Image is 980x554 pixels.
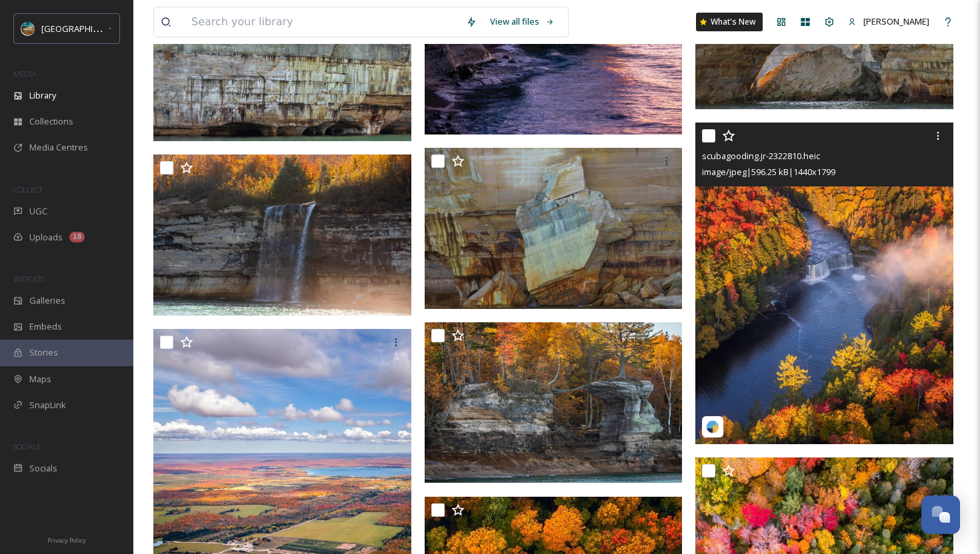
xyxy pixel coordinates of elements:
[41,22,171,35] span: [GEOGRAPHIC_DATA][US_STATE]
[425,148,683,309] img: picturedrocks-4-Stephen%20Ross.jpg
[153,154,411,316] img: picturedrocks-9-Stephen%20Ross.jpg
[29,346,58,359] span: Stories
[29,373,51,386] span: Maps
[13,441,40,451] span: SOCIALS
[47,536,86,545] span: Privacy Policy
[696,13,763,31] a: What's New
[29,320,62,333] span: Embeds
[185,7,459,37] input: Search your library
[47,531,86,547] a: Privacy Policy
[706,420,719,433] img: snapsea-logo.png
[29,231,63,244] span: Uploads
[695,123,953,444] img: scubagooding.jr-2322810.heic
[425,322,683,483] img: picturedrocks-8-Stephen%20Ross.jpg
[21,22,35,35] img: Snapsea%20Profile.jpg
[702,166,835,178] span: image/jpeg | 596.25 kB | 1440 x 1799
[29,141,88,154] span: Media Centres
[29,205,47,218] span: UGC
[29,294,65,307] span: Galleries
[29,89,56,102] span: Library
[13,184,42,194] span: COLLECT
[29,115,73,128] span: Collections
[863,15,929,27] span: [PERSON_NAME]
[13,69,37,79] span: MEDIA
[921,495,960,534] button: Open Chat
[29,399,66,412] span: SnapLink
[702,150,820,162] span: scubagooding.jr-2322810.heic
[483,9,561,35] a: View all files
[841,9,936,35] a: [PERSON_NAME]
[13,274,44,284] span: WIDGETS
[29,462,57,475] span: Socials
[69,232,85,242] div: 18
